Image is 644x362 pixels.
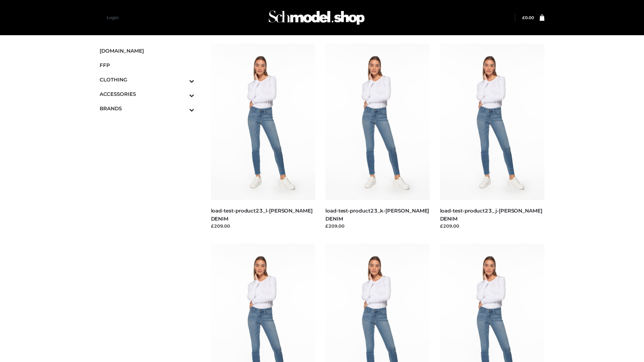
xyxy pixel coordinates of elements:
a: BRANDSToggle Submenu [100,101,194,116]
a: ACCESSORIESToggle Submenu [100,87,194,101]
a: load-test-product23_l-[PERSON_NAME] DENIM [211,207,313,222]
a: [DOMAIN_NAME] [100,44,194,58]
bdi: 0.00 [522,15,534,20]
img: Schmodel Admin 964 [266,4,367,31]
button: Toggle Submenu [171,101,194,116]
div: £209.00 [211,223,316,229]
span: £ [522,15,525,20]
span: ACCESSORIES [100,90,194,98]
span: [DOMAIN_NAME] [100,47,194,55]
div: £209.00 [440,223,545,229]
a: CLOTHINGToggle Submenu [100,72,194,87]
a: load-test-product23_j-[PERSON_NAME] DENIM [440,207,542,222]
span: FFP [100,61,194,69]
a: load-test-product23_k-[PERSON_NAME] DENIM [325,207,429,222]
div: £209.00 [325,223,430,229]
span: CLOTHING [100,76,194,83]
a: £0.00 [522,15,534,20]
a: Login [107,15,118,20]
button: Toggle Submenu [171,87,194,101]
button: Toggle Submenu [171,72,194,87]
span: BRANDS [100,105,194,112]
a: FFP [100,58,194,72]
